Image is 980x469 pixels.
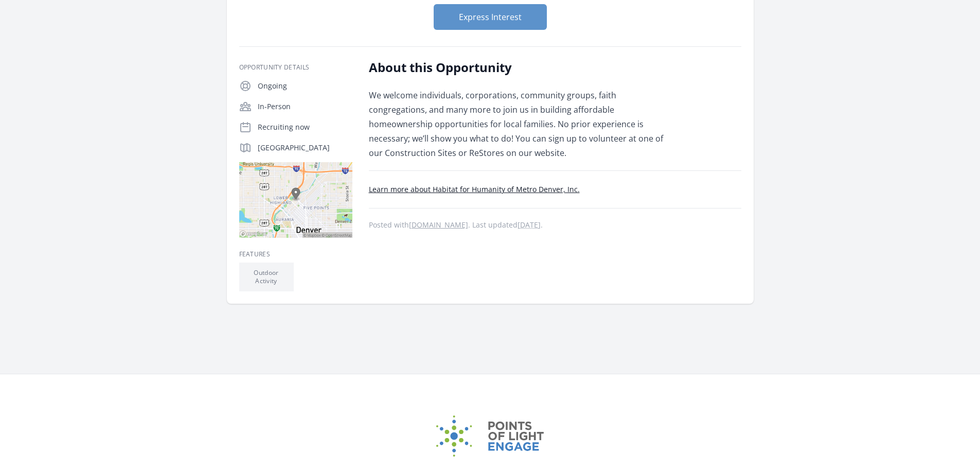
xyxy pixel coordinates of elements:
[369,184,580,194] a: Learn more about Habitat for Humanity of Metro Denver, Inc.
[258,122,352,132] p: Recruiting now
[258,143,352,153] p: [GEOGRAPHIC_DATA]
[409,220,468,230] a: [DOMAIN_NAME]
[434,4,547,30] button: Express Interest
[436,415,544,457] img: Points of Light Engage
[239,63,352,72] h3: Opportunity Details
[258,81,352,91] p: Ongoing
[369,221,741,229] p: Posted with . Last updated .
[258,101,352,112] p: In-Person
[369,88,670,160] p: We welcome individuals, corporations, community groups, faith congregations, and many more to joi...
[518,220,541,230] abbr: Mon, Jun 26, 2023 11:08 PM
[369,59,670,76] h2: About this Opportunity
[239,250,352,258] h3: Features
[239,263,294,291] li: Outdoor Activity
[239,162,352,238] img: Map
